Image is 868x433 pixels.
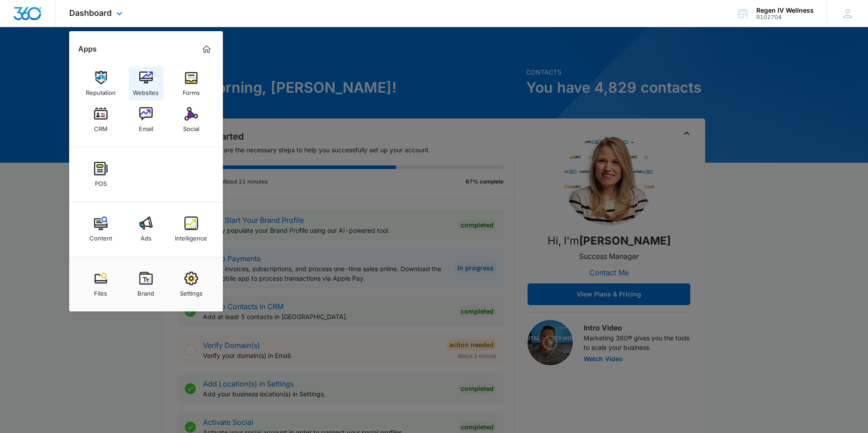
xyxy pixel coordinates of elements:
[69,8,112,18] span: Dashboard
[94,121,108,132] div: CRM
[78,45,97,53] h2: Apps
[94,285,107,297] div: Files
[84,66,118,101] a: Reputation
[183,85,200,96] div: Forms
[129,212,163,246] a: Ads
[84,103,118,137] a: CRM
[174,267,208,301] a: Settings
[86,85,116,96] div: Reputation
[84,157,118,192] a: POS
[175,230,207,242] div: Intelligence
[84,212,118,246] a: Content
[180,285,203,297] div: Settings
[129,103,163,137] a: Email
[199,42,214,56] a: Marketing 360® Dashboard
[139,121,153,132] div: Email
[756,7,814,14] div: account name
[95,175,107,187] div: POS
[174,212,208,246] a: Intelligence
[84,267,118,301] a: Files
[756,14,814,20] div: account id
[129,267,163,301] a: Brand
[183,121,199,132] div: Social
[129,66,163,101] a: Websites
[133,85,159,96] div: Websites
[137,285,154,297] div: Brand
[141,230,151,242] div: Ads
[174,103,208,137] a: Social
[90,230,112,242] div: Content
[174,66,208,101] a: Forms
